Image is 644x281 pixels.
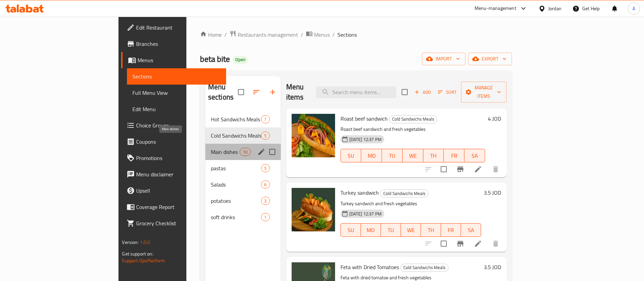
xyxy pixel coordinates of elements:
div: soft drinks1 [205,209,281,225]
button: TU [382,149,403,162]
span: TH [426,151,441,161]
div: Cold Sandwichs Meals5 [205,127,281,144]
span: 3 [261,198,269,204]
span: Get support on: [122,249,153,258]
span: Cold Sandwichs Meals [389,115,437,123]
p: Turkey sandwich and fresh vegetables [341,199,481,208]
span: 7 [261,116,269,123]
li: / [332,31,335,39]
span: import [427,55,460,63]
span: 1.0.0 [140,238,150,247]
span: Sections [132,72,221,81]
span: Sort [438,88,457,96]
h6: 3.5 JOD [484,262,501,272]
span: beta bite [200,51,230,67]
span: Roast beef sandwich [341,113,388,124]
div: Menu-management [475,4,516,13]
a: Support.OpsPlatform [122,256,165,265]
h6: 4 JOD [488,114,501,123]
span: Menus [314,31,330,39]
span: Turkey sandwich [341,188,379,198]
span: Select to update [437,162,451,176]
span: FR [446,151,462,161]
button: delete [487,161,504,177]
div: Hot Sandwichs Meals7 [205,111,281,127]
a: Menus [121,52,226,68]
button: Add section [264,84,281,100]
span: Select section [398,85,412,99]
div: items [261,180,270,189]
button: edit [256,147,266,157]
span: Sort items [434,87,461,98]
a: Coupons [121,134,226,150]
a: Restaurants management [229,30,298,39]
span: Salads [211,180,261,189]
div: Main dishes10edit [205,144,281,160]
div: items [261,131,270,140]
button: TH [423,149,444,162]
span: Coverage Report [136,203,221,211]
span: Menu disclaimer [136,170,221,178]
a: Coverage Report [121,199,226,215]
a: Branches [121,36,226,52]
button: MO [361,149,382,162]
a: Promotions [121,150,226,166]
span: Main dishes [211,148,240,156]
a: Upsell [121,182,226,199]
span: 1 [261,214,269,221]
img: Turkey sandwich [292,188,335,231]
span: Version: [122,238,139,247]
span: potatoes [211,197,261,205]
span: SA [464,225,478,235]
span: SA [467,151,482,161]
span: Cold Sandwichs Meals [401,264,448,271]
span: Restaurants management [238,31,298,39]
a: Menu disclaimer [121,166,226,182]
span: pastas [211,164,261,172]
div: Cold Sandwichs Meals [380,189,428,197]
button: Sort [436,87,458,98]
nav: breadcrumb [200,30,512,39]
img: Roast beef sandwich [292,114,335,157]
span: Add [413,88,432,96]
div: Salads6 [205,176,281,193]
span: 10 [240,149,250,155]
a: Edit Restaurant [121,19,226,36]
a: Full Menu View [127,85,226,101]
div: items [261,213,270,221]
span: Choice Groups [136,121,221,129]
p: Roast beef sandwich and fresh vegetables [341,125,485,134]
span: Hot Sandwichs Meals [211,115,261,123]
button: import [422,53,465,65]
span: FR [444,225,458,235]
span: [DATE] 12:37 PM [347,136,384,143]
a: Grocery Checklist [121,215,226,231]
button: TU [381,223,401,237]
span: Edit Menu [132,105,221,113]
button: SA [461,223,481,237]
span: Open [233,57,248,63]
a: Menus [306,30,330,39]
span: TU [385,151,400,161]
span: MO [364,151,379,161]
button: Branch-specific-item [452,235,468,252]
span: Manage items [466,84,501,101]
div: pastas5 [205,160,281,176]
span: TU [384,225,398,235]
button: FR [444,149,464,162]
h6: 3.5 JOD [484,188,501,197]
span: Menus [137,56,221,64]
span: Cold Sandwichs Meals [211,131,261,140]
div: items [261,115,270,123]
span: TH [424,225,438,235]
span: soft drinks [211,213,261,221]
input: search [316,86,396,98]
button: delete [487,235,504,252]
span: [DATE] 12:37 PM [347,211,384,217]
h2: Menu items [286,82,308,102]
span: Upsell [136,187,221,195]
